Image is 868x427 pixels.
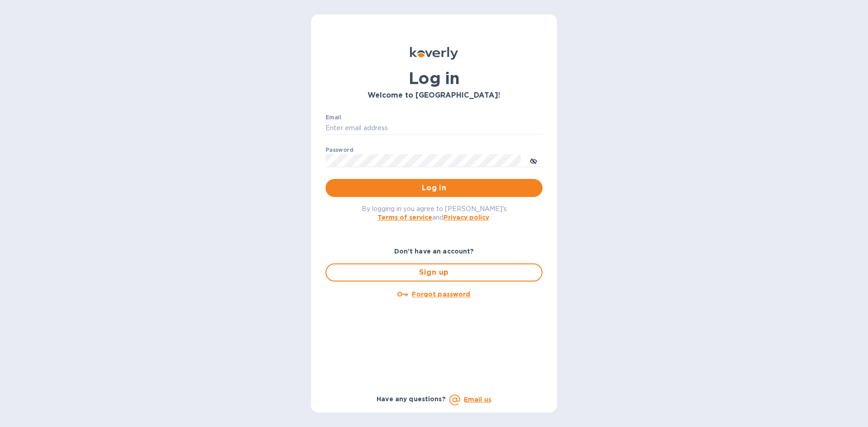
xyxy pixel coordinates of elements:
[325,122,542,135] input: Enter email address
[377,395,446,403] b: Have any questions?
[362,205,507,221] span: By logging in you agree to [PERSON_NAME]'s and .
[325,147,353,153] label: Password
[333,183,535,193] span: Log in
[325,115,341,120] label: Email
[325,91,542,100] h3: Welcome to [GEOGRAPHIC_DATA]!
[464,396,491,403] a: Email us
[325,69,542,88] h1: Log in
[325,179,542,197] button: Log in
[410,47,458,60] img: Koverly
[524,151,542,169] button: toggle password visibility
[377,214,432,221] a: Terms of service
[412,291,470,298] u: Forgot password
[334,267,534,278] span: Sign up
[325,263,542,282] button: Sign up
[443,214,489,221] a: Privacy policy
[394,248,474,255] b: Don't have an account?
